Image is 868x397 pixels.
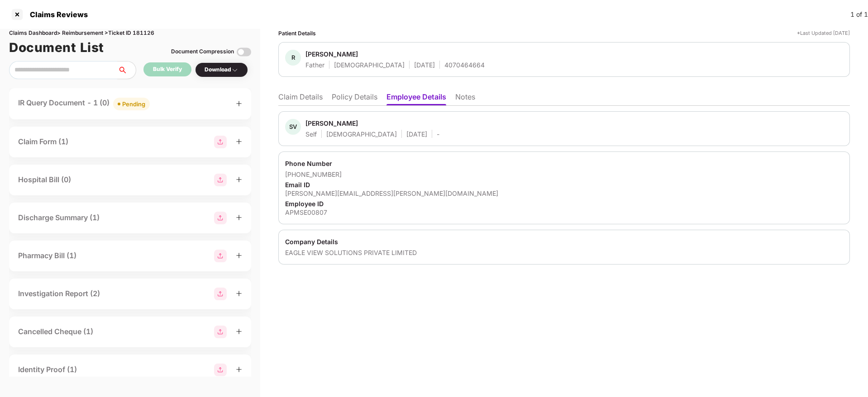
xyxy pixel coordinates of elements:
[278,92,323,105] li: Claim Details
[236,366,242,373] span: plus
[236,138,242,145] span: plus
[122,99,145,109] div: Pending
[236,290,242,297] span: plus
[305,130,317,138] div: Self
[18,288,100,299] div: Investigation Report (2)
[214,250,227,262] img: svg+xml;base64,PHN2ZyBpZD0iR3JvdXBfMjg4MTMiIGRhdGEtbmFtZT0iR3JvdXAgMjg4MTMiIHhtbG5zPSJodHRwOi8vd3...
[214,136,227,148] img: svg+xml;base64,PHN2ZyBpZD0iR3JvdXBfMjg4MTMiIGRhdGEtbmFtZT0iR3JvdXAgMjg4MTMiIHhtbG5zPSJodHRwOi8vd3...
[455,92,475,105] li: Notes
[205,66,238,74] div: Download
[326,130,397,138] div: [DEMOGRAPHIC_DATA]
[153,65,182,74] div: Bulk Verify
[305,50,358,58] div: [PERSON_NAME]
[237,45,251,59] img: svg+xml;base64,PHN2ZyBpZD0iVG9nZ2xlLTMyeDMyIiB4bWxucz0iaHR0cDovL3d3dy53My5vcmcvMjAwMC9zdmciIHdpZH...
[231,66,238,74] img: svg+xml;base64,PHN2ZyBpZD0iRHJvcGRvd24tMzJ4MzIiIHhtbG5zPSJodHRwOi8vd3d3LnczLm9yZy8yMDAwL3N2ZyIgd2...
[285,237,843,246] div: Company Details
[214,326,227,338] img: svg+xml;base64,PHN2ZyBpZD0iR3JvdXBfMjg4MTMiIGRhdGEtbmFtZT0iR3JvdXAgMjg4MTMiIHhtbG5zPSJodHRwOi8vd3...
[24,10,88,19] div: Claims Reviews
[285,180,843,189] div: Email ID
[334,61,405,69] div: [DEMOGRAPHIC_DATA]
[18,250,76,261] div: Pharmacy Bill (1)
[18,326,93,337] div: Cancelled Cheque (1)
[236,176,242,183] span: plus
[797,29,850,38] div: *Last Updated [DATE]
[9,38,104,57] h1: Document List
[18,136,68,147] div: Claim Form (1)
[18,364,77,375] div: Identity Proof (1)
[305,119,358,128] div: [PERSON_NAME]
[171,47,234,56] div: Document Compression
[406,130,427,138] div: [DATE]
[236,252,242,259] span: plus
[214,212,227,224] img: svg+xml;base64,PHN2ZyBpZD0iR3JvdXBfMjg4MTMiIGRhdGEtbmFtZT0iR3JvdXAgMjg4MTMiIHhtbG5zPSJodHRwOi8vd3...
[414,61,435,69] div: [DATE]
[18,97,150,110] div: IR Query Document - 1 (0)
[285,159,843,168] div: Phone Number
[117,61,136,79] button: search
[236,214,242,221] span: plus
[332,92,377,105] li: Policy Details
[285,189,843,198] div: [PERSON_NAME][EMAIL_ADDRESS][PERSON_NAME][DOMAIN_NAME]
[285,119,301,135] div: SV
[285,208,843,217] div: APMSE00807
[285,248,843,257] div: EAGLE VIEW SOLUTIONS PRIVATE LIMITED
[236,100,242,107] span: plus
[278,29,316,38] div: Patient Details
[214,288,227,300] img: svg+xml;base64,PHN2ZyBpZD0iR3JvdXBfMjg4MTMiIGRhdGEtbmFtZT0iR3JvdXAgMjg4MTMiIHhtbG5zPSJodHRwOi8vd3...
[444,61,485,69] div: 4070464664
[437,130,439,138] div: -
[285,199,843,208] div: Employee ID
[285,170,843,179] div: [PHONE_NUMBER]
[305,61,324,69] div: Father
[850,9,868,19] div: 1 of 1
[9,29,251,38] div: Claims Dashboard > Reimbursement > Ticket ID 181126
[18,212,100,223] div: Discharge Summary (1)
[236,328,242,335] span: plus
[214,174,227,186] img: svg+xml;base64,PHN2ZyBpZD0iR3JvdXBfMjg4MTMiIGRhdGEtbmFtZT0iR3JvdXAgMjg4MTMiIHhtbG5zPSJodHRwOi8vd3...
[285,50,301,66] div: R
[214,364,227,376] img: svg+xml;base64,PHN2ZyBpZD0iR3JvdXBfMjg4MTMiIGRhdGEtbmFtZT0iR3JvdXAgMjg4MTMiIHhtbG5zPSJodHRwOi8vd3...
[117,66,136,74] span: search
[18,174,71,185] div: Hospital Bill (0)
[386,92,446,105] li: Employee Details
